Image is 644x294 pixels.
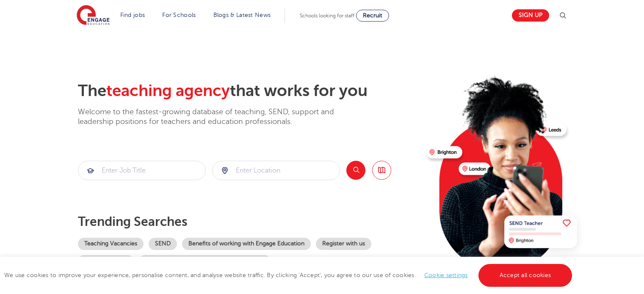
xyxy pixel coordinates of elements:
[424,272,468,278] a: Cookie settings
[78,214,420,229] p: Trending searches
[149,238,177,250] a: SEND
[162,12,196,18] a: For Schools
[512,9,549,22] a: Sign up
[300,13,354,19] span: Schools looking for staff
[139,255,271,267] a: Our coverage across [GEOGRAPHIC_DATA]
[78,255,134,267] a: Become a tutor
[316,238,371,250] a: Register with us
[213,12,271,18] a: Blogs & Latest News
[106,82,230,100] span: teaching agency
[363,12,382,19] span: Recruit
[346,161,365,180] button: Search
[4,272,574,278] span: We use cookies to improve your experience, personalise content, and analyse website traffic. By c...
[212,161,340,180] div: Submit
[213,161,340,180] input: Submit
[78,81,420,101] h2: The that works for you
[78,161,205,180] input: Submit
[78,161,206,180] div: Submit
[478,264,572,287] a: Accept all cookies
[77,5,110,26] img: Engage Education
[78,107,357,127] p: Welcome to the fastest-growing database of teaching, SEND, support and leadership positions for t...
[356,10,389,22] a: Recruit
[78,238,144,250] a: Teaching Vacancies
[182,238,311,250] a: Benefits of working with Engage Education
[120,12,145,18] a: Find jobs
